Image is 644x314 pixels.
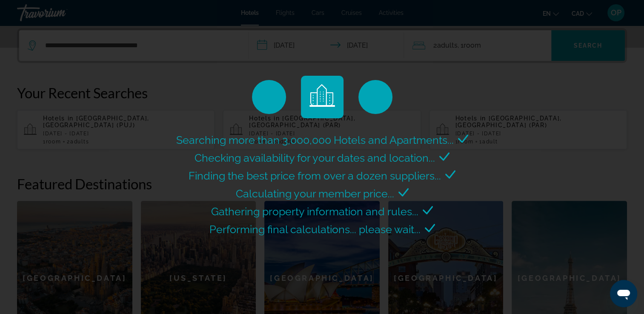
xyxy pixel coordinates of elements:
[610,280,637,307] iframe: Button to launch messaging window
[211,205,418,218] span: Gathering property information and rules...
[236,187,394,200] span: Calculating your member price...
[189,169,441,182] span: Finding the best price from over a dozen suppliers...
[195,151,435,164] span: Checking availability for your dates and location...
[176,134,454,146] span: Searching more than 3,000,000 Hotels and Apartments...
[209,223,421,236] span: Performing final calculations... please wait...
